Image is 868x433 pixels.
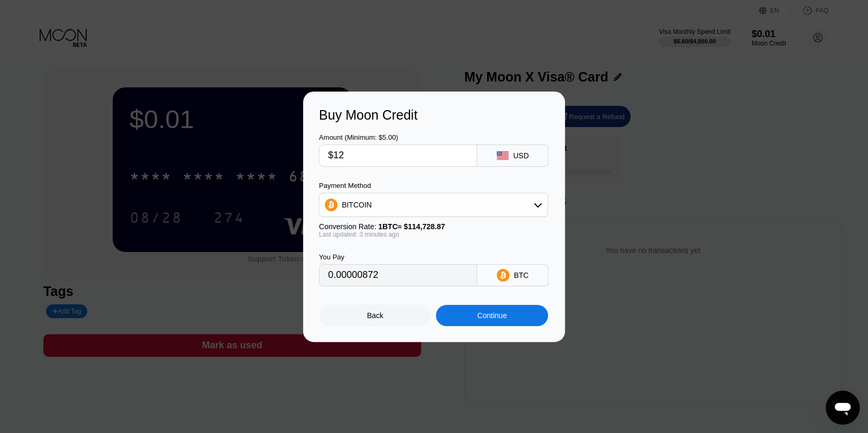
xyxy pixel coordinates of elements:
[319,107,549,123] div: Buy Moon Credit
[514,271,528,279] div: BTC
[367,311,383,320] div: Back
[319,182,548,190] div: Payment Method
[319,305,431,326] div: Back
[319,253,477,261] div: You Pay
[378,222,445,231] span: 1 BTC ≈ $114,728.87
[826,391,860,425] iframe: Button to launch messaging window
[436,305,548,326] div: Continue
[477,311,507,320] div: Continue
[513,151,529,160] div: USD
[319,133,477,141] div: Amount (Minimum: $5.00)
[319,222,548,231] div: Conversion Rate:
[319,231,548,238] div: Last updated: 3 minutes ago
[342,201,372,209] div: BITCOIN
[319,194,547,215] div: BITCOIN
[328,145,468,166] input: $0.00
